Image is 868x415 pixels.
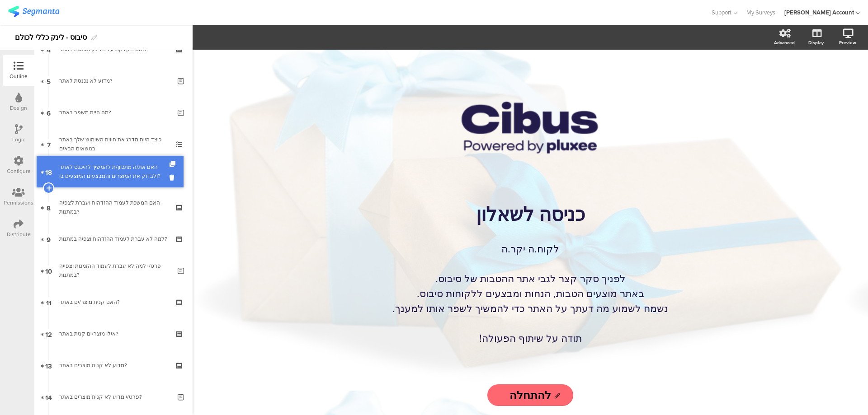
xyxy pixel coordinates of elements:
[372,271,689,286] p: לפניך סקר קצר לגבי אתר ההטבות של סיבוס.
[59,361,167,370] div: מדוע לא קנית מוצרים באתר?
[59,329,167,338] div: אילו מוצר/ים קנית באתר?
[45,167,52,177] span: 18
[59,392,171,401] div: פרט/י מדוע לא קנית מוצרים באתר?
[47,44,51,54] span: 4
[12,135,25,144] div: Logic
[37,223,190,255] a: 9 למה לא עברת לעמוד ההזדהות וצפיה במתנות?
[47,234,51,244] span: 9
[712,8,731,17] span: Support
[170,173,177,182] i: Delete
[7,230,31,238] div: Distribute
[37,128,190,160] a: 7 כיצד היית מדרג את חווית השימוש שלך באתר בנושאים הבאים:
[46,297,52,307] span: 11
[59,76,171,85] div: מדוע לא נכנסת לאתר?
[45,266,52,275] span: 10
[37,350,190,381] a: 13 מדוע לא קנית מוצרים באתר?
[363,201,698,226] p: כניסה לשאלון
[784,8,854,17] div: [PERSON_NAME] Account
[59,108,171,117] div: מה היית משפר באתר?
[15,30,87,45] div: סיבוס - לינק כללי לכולם
[372,301,689,316] p: נשמח לשמוע מה דעתך על האתר כדי להמשיך לשפר אותו למענך.
[59,234,167,243] div: למה לא עברת לעמוד ההזדהות וצפיה במתנות?
[9,72,28,80] div: Outline
[59,163,160,181] div: האם את/ה מתכוון/ת להמשיך להיכנס לאתר ולבדוק את המוצרים והמבצעים המוצעים בו?
[59,198,167,216] div: האם המשכת לעמוד ההזדהות ועברת לצפיה במתנות?
[37,286,190,318] a: 11 האם קנית מוצר/ים באתר?
[372,286,689,301] p: באתר מוצעים הטבות, הנחות ומבצעים ללקוחות סיבוס.
[839,39,856,46] div: Preview
[4,199,33,207] div: Permissions
[372,241,689,256] p: לקוח.ה יקר.ה
[37,255,190,286] a: 10 פרט/י למה לא עברת לעמוד ההזמנות וצפייה במתנות?
[37,97,190,128] a: 6 מה היית משפר באתר?
[8,6,59,17] img: segmanta logo
[170,161,177,167] i: Duplicate
[10,104,27,112] div: Design
[37,156,184,187] a: 18 האם את/ה מתכוון/ת להמשיך להיכנס לאתר ולבדוק את המוצרים והמבצעים המוצעים בו?
[37,191,190,223] a: 8 האם המשכת לעמוד ההזדהות ועברת לצפיה במתנות?
[45,392,52,402] span: 14
[808,39,824,46] div: Display
[59,261,171,280] div: פרט/י למה לא עברת לעמוד ההזמנות וצפייה במתנות?
[37,318,190,350] a: 12 אילו מוצר/ים קנית באתר?
[47,202,51,212] span: 8
[59,135,167,153] div: כיצד היית מדרג את חווית השימוש שלך באתר בנושאים הבאים:
[7,167,31,175] div: Configure
[774,39,795,46] div: Advanced
[47,76,51,86] span: 5
[372,331,689,345] p: תודה על שיתוף הפעולה!
[37,65,190,97] a: 5 מדוע לא נכנסת לאתר?
[47,107,51,117] span: 6
[487,384,574,406] input: Start
[45,360,52,370] span: 13
[47,139,51,149] span: 7
[59,298,167,307] div: האם קנית מוצר/ים באתר?
[45,329,52,339] span: 12
[37,381,190,413] a: 14 פרט/י מדוע לא קנית מוצרים באתר?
